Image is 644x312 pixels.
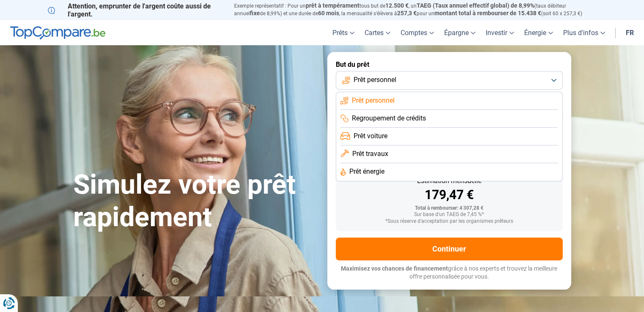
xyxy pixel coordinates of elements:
[621,20,639,45] a: fr
[318,10,339,16] span: 60 mois
[439,20,481,45] a: Épargne
[343,212,556,218] div: Sur base d'un TAEG de 7,45 %*
[397,10,417,16] span: 257,3 €
[519,20,558,45] a: Énergie
[343,178,556,184] div: Estimation mensuelle
[481,20,519,45] a: Investir
[73,169,317,234] h1: Simulez votre prêt rapidement
[48,2,224,18] p: Attention, emprunter de l'argent coûte aussi de l'argent.
[349,167,384,176] span: Prêt énergie
[250,10,260,16] span: fixe
[352,96,395,105] span: Prêt personnel
[343,219,556,224] div: *Sous réserve d'acceptation par les organismes prêteurs
[336,238,563,260] button: Continuer
[395,20,439,45] a: Comptes
[352,149,388,159] span: Prêt travaux
[417,2,534,9] span: TAEG (Taux annuel effectif global) de 8,99%
[306,2,359,9] span: prêt à tempérament
[343,205,556,211] div: Total à rembourser: 4 307,28 €
[434,10,541,16] span: montant total à rembourser de 15.438 €
[336,71,563,90] button: Prêt personnel
[385,2,409,9] span: 12.500 €
[558,20,610,45] a: Plus d'infos
[354,75,396,85] span: Prêt personnel
[341,265,448,272] span: Maximisez vos chances de financement
[354,131,387,141] span: Prêt voiture
[234,2,597,17] p: Exemple représentatif : Pour un tous but de , un (taux débiteur annuel de 8,99%) et une durée de ...
[336,60,563,68] label: But du prêt
[343,189,556,201] div: 179,47 €
[359,20,395,45] a: Cartes
[10,26,105,40] img: TopCompare
[336,265,563,281] p: grâce à nos experts et trouvez la meilleure offre personnalisée pour vous.
[352,114,426,123] span: Regroupement de crédits
[327,20,359,45] a: Prêts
